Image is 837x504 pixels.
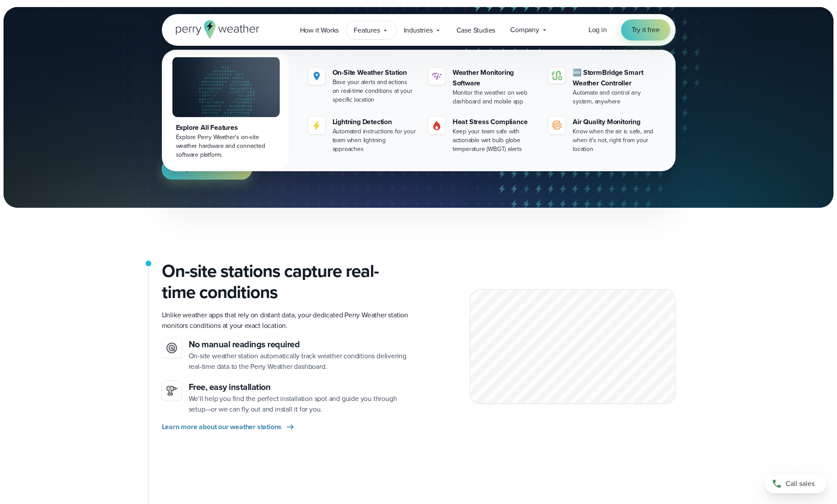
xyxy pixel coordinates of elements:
[292,21,347,39] a: How it Works
[453,67,537,88] div: Weather Monitoring Software
[164,52,289,169] a: Explore All Features Explore Perry Weather's on-site weather hardware and connected software plat...
[431,120,442,131] img: Gas.svg
[162,422,296,432] a: Learn more about our weather stations
[189,394,412,415] p: We’ll help you find the perfect installation spot and guide you through setup—or we can fly out a...
[333,127,417,154] div: Automated instructions for your team when lightning approaches
[552,71,562,80] img: stormbridge-icon-V6.svg
[176,133,276,159] div: Explore Perry Weather's on-site weather hardware and connected software platform.
[786,478,815,489] span: Call sales
[333,117,417,127] div: Lightning Detection
[189,351,412,372] p: On-site weather station automatically track weather conditions delivering real-time data to the P...
[573,127,658,154] div: Know when the air is safe, and when it's not, right from your location
[453,127,537,154] div: Keep your team safe with actionable wet bulb globe temperature (WBGT) alerts
[333,67,417,78] div: On-Site Weather Station
[304,64,421,108] a: On-Site Weather Station Base your alerts and actions on real-time conditions at your specific loc...
[404,25,433,36] span: Industries
[453,88,537,106] div: Monitor the weather on web dashboard and mobile app
[304,113,421,157] a: Lightning Detection Automated instructions for your team when lightning approaches
[311,71,322,81] img: Location.svg
[573,67,658,88] div: 🆕 StormBridge Smart Weather Controller
[189,338,412,351] h3: No manual readings required
[765,474,826,493] a: Call sales
[424,64,541,110] a: Weather Monitoring Software Monitor the weather on web dashboard and mobile app
[189,381,412,394] h3: Free, easy installation
[545,113,661,157] a: Air Quality Monitoring Know when the air is safe, and when it's not, right from your location
[354,25,380,36] span: Features
[176,122,276,133] div: Explore All Features
[311,120,322,131] img: lightning-icon.svg
[510,25,539,35] span: Company
[449,21,503,39] a: Case Studies
[632,25,660,35] span: Try it free
[552,120,562,131] img: aqi-icon.svg
[424,113,541,157] a: Heat Stress Compliance Keep your team safe with actionable wet bulb globe temperature (WBGT) alerts
[162,261,412,303] h2: On-site stations capture real-time conditions
[300,25,339,36] span: How it Works
[431,71,442,81] img: software-icon.svg
[333,78,417,104] div: Base your alerts and actions on real-time conditions at your specific location
[162,422,282,432] span: Learn more about our weather stations
[545,64,661,110] a: 🆕 StormBridge Smart Weather Controller Automate and control any system, anywhere
[573,88,658,106] div: Automate and control any system, anywhere
[457,25,496,36] span: Case Studies
[621,19,670,40] a: Try it free
[588,25,607,35] a: Log in
[453,117,537,127] div: Heat Stress Compliance
[162,158,252,180] a: Request more info
[573,117,658,127] div: Air Quality Monitoring
[162,310,412,331] p: Unlike weather apps that rely on distant data, your dedicated Perry Weather station monitors cond...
